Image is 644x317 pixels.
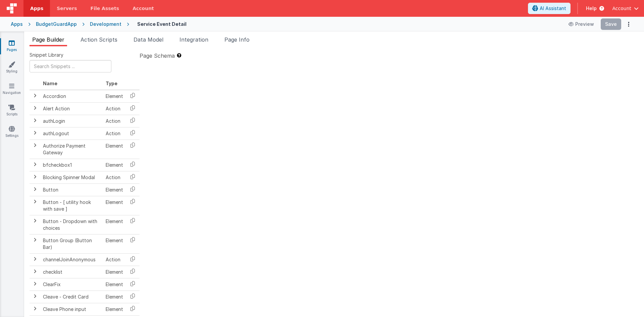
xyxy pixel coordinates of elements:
td: Element [103,159,126,171]
td: Action [103,102,126,115]
span: Page Schema [140,52,175,60]
h4: Service Event Detail [137,21,186,27]
td: Action [103,253,126,266]
td: Element [103,140,126,159]
button: Account [612,5,639,12]
td: Button [40,183,103,196]
span: Type [106,81,117,86]
td: Button - [ utility hook with save ] [40,196,103,215]
td: Blocking Spinner Modal [40,171,103,183]
td: Accordion [40,90,103,103]
td: Action [103,127,126,140]
td: Cleave Phone input [40,303,103,315]
div: Apps [11,21,23,28]
td: checklist [40,266,103,278]
td: Alert Action [40,102,103,115]
td: channelJoinAnonymous [40,253,103,266]
span: Account [612,5,631,12]
td: Action [103,115,126,127]
button: Options [624,19,633,29]
td: Button Group (Button Bar) [40,234,103,253]
td: Element [103,215,126,234]
td: Element [103,196,126,215]
td: Element [103,183,126,196]
input: Search Snippets ... [30,60,111,72]
td: Button - Dropdown with choices [40,215,103,234]
td: Element [103,234,126,253]
td: Element [103,303,126,315]
td: ClearFix [40,278,103,290]
span: Help [586,5,597,12]
td: Action [103,171,126,183]
td: Element [103,90,126,103]
span: Data Model [133,36,163,43]
td: authLogout [40,127,103,140]
button: Preview [565,19,598,30]
button: AI Assistant [528,3,571,14]
span: File Assets [91,5,119,12]
td: Element [103,266,126,278]
td: authLogin [40,115,103,127]
span: AI Assistant [540,5,566,12]
td: bfcheckbox1 [40,159,103,171]
span: Action Scripts [80,36,117,43]
td: Element [103,278,126,290]
span: Snippet Library [30,52,63,58]
span: Servers [57,5,77,12]
span: Page Builder [32,36,64,43]
span: Apps [30,5,43,12]
td: Cleave - Credit Card [40,290,103,303]
span: Name [43,81,57,86]
div: BudgetGuardApp [36,21,77,28]
td: Authorize Payment Gateway [40,140,103,159]
td: Element [103,290,126,303]
button: Save [601,18,621,30]
span: Page Info [224,36,250,43]
span: Integration [179,36,208,43]
div: Development [90,21,121,28]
